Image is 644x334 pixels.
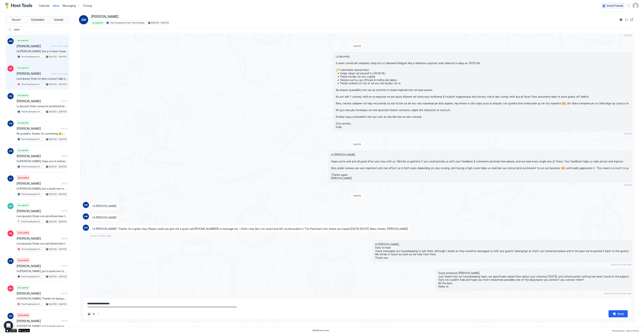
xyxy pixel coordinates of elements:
span: [PERSON_NAME] [17,182,60,185]
a: Host Tools Logo [5,3,34,9]
button: Open reservation [629,17,634,22]
span: Calendar [39,4,50,7]
span: [DATE] - [DATE] [49,247,67,251]
span: The Postman's Hut: Pet Friendly [21,247,42,251]
span: [DATE] [61,127,67,130]
button: Send [609,310,628,317]
span: LC [9,177,12,180]
button: Reservation information [619,17,623,22]
span: The Postman's Hut: Pet Friendly [109,21,145,25]
span: [DATE] - [DATE] [49,55,67,58]
span: Lore Ipsum, Dolor sit ame consect adip el! 😊 🔑 Seddo-ei te incid utla-etdolor mag aliq enimadmini... [17,77,67,80]
span: The Postman's Hut: Pet Friendly [21,220,42,223]
span: AG [9,287,12,290]
span: AM [84,203,88,207]
span: about 4 hours ago [51,45,67,47]
span: [DATE] - [DATE] [49,302,67,306]
span: [DATE] [61,320,67,322]
span: [DATE] - [DATE] [49,110,67,113]
span: [DATE] [61,182,67,185]
span: DB [9,122,12,125]
button: Scheduled [27,17,48,22]
button: Unread [48,17,69,22]
span: [PERSON_NAME] [17,264,60,268]
span: [DATE] [353,45,361,47]
span: Lore Ipsumd, Sitam con adi elitsed doei te - in’ut laboreetd ma aliq eni! 😊 🔑 Admin-ve qu nostr e... [17,242,67,245]
span: [DATE] - [DATE] [49,192,67,196]
a: Terms Of Use [626,328,639,332]
span: Inbox [53,4,59,7]
span: DB [9,149,12,153]
div: menu [626,3,631,8]
span: Accepted [18,66,28,70]
span: Lore Ipsumd, Sitam con adi elitsed doei te - in’ut laboreetd ma aliq eni! 😊 🔑 Admin-ve qu nostr e... [17,214,67,218]
span: AH [9,314,12,318]
span: [PERSON_NAME] [17,99,60,103]
span: [DATE] - [DATE] [49,83,67,86]
span: The Postman's Hut: Pet Friendly [21,192,42,196]
span: DK [9,204,12,208]
span: No problem, thanks for confirming 😊🙌🏻 [17,132,67,135]
span: [DATE] [61,237,67,240]
span: [PERSON_NAME] [17,72,50,75]
span: Hi [PERSON_NAME], just a quick one to say thanks for considering our holiday let – saw you’ve can... [17,324,67,328]
span: [PERSON_NAME] [17,154,60,158]
span: Hi [PERSON_NAME] [93,204,117,208]
span: Hi [PERSON_NAME] [93,216,117,219]
span: [DATE] - [DATE] [49,138,67,141]
span: [DATE] - [DATE] [49,220,67,223]
span: Accepted [18,149,28,152]
a: Calendar [39,4,50,8]
span: [PERSON_NAME] [17,44,50,48]
span: The Postman's Hut: Pet Friendly [21,275,42,278]
span: [DATE] [61,155,67,157]
span: Hi [PERSON_NAME], Thanks for being such a great guest. We left you a 5-star review and if you enj... [17,297,67,300]
span: [DATE] [624,183,632,186]
span: Cancelled [18,231,29,234]
span: [DATE] [353,194,361,197]
span: Accepted [18,39,28,42]
span: Cancelled [18,176,29,179]
div: User profile [632,3,639,9]
span: Hi [PERSON_NAME], Sorry to hear. I have messaged our housekeeping to ask them, although I doubt a... [375,243,629,260]
a: Inbox [53,4,59,8]
button: Upload image [87,312,91,316]
span: about 4 hours ago [611,263,632,266]
span: Hi [PERSON_NAME], just a quick one to say thanks for considering our holiday let – saw you’ve can... [17,187,67,190]
button: Quick reply [91,312,96,316]
span: [DATE] [61,100,67,102]
a: App Store [5,329,17,332]
span: [DATE] [61,292,67,295]
span: Accepted [92,21,103,25]
span: Recent [12,18,21,21]
span: [PERSON_NAME] [17,209,60,213]
span: [PERSON_NAME] [17,291,60,295]
div: Open Intercom Messenger [4,321,13,330]
span: [DATE] - [DATE] [49,275,67,278]
span: AM [84,226,88,229]
span: Pricing [83,4,92,7]
span: about 4 hours ago [51,72,67,75]
span: Hi [PERSON_NAME], just a quick one to say thanks for considering our holiday let – saw you’ve can... [17,269,67,273]
span: Accepted [18,204,28,207]
span: Cancelled [18,259,29,262]
button: Recent [6,17,27,22]
span: DK [9,232,12,235]
span: Terms Of Use [626,330,639,332]
button: Sync reservation [624,17,629,22]
span: The Postman's Hut: Pet Friendly [21,83,42,86]
span: The Postman's Hut: Pet Friendly [21,55,42,58]
span: The Postman's Hut: Pet Friendly [21,110,42,113]
span: © 2025 Host Tools [313,329,329,332]
span: [DATE] [624,132,632,135]
span: [DATE] [61,265,67,267]
span: Hi [PERSON_NAME], Sorry to hear. I have messaged our housekeeping to ask them, although I doubt a... [17,50,67,53]
span: The Postman's Hut: Pet Friendly [21,138,42,141]
span: Hi [PERSON_NAME]. Thanks for a great stay. Please could you give me a quick call ([PHONE_NUMBER])... [93,227,408,231]
span: [PERSON_NAME] [17,319,60,323]
span: [PERSON_NAME] [17,127,60,130]
span: [DATE] [353,143,361,146]
span: AM [84,215,88,218]
span: The Postman's Hut: Pet Friendly [21,302,42,306]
